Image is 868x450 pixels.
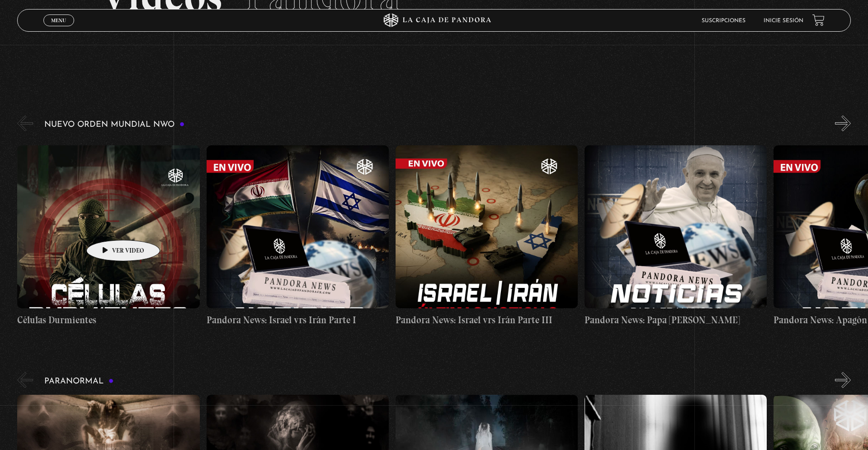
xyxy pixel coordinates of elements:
[48,25,70,32] span: Cerrar
[396,138,578,334] a: Pandora News: Israel vrs Irán Parte III
[207,138,389,334] a: Pandora News: Israel vrs Irán Parte I
[17,313,199,327] h4: Células Durmientes
[17,138,199,334] a: Células Durmientes
[17,115,33,131] button: Previous
[835,115,851,131] button: Next
[764,18,803,24] a: Inicie sesión
[17,372,33,388] button: Previous
[44,120,184,129] h3: Nuevo Orden Mundial NWO
[396,313,578,327] h4: Pandora News: Israel vrs Irán Parte III
[812,14,825,26] a: View your shopping cart
[702,18,745,24] a: Suscripciones
[44,377,113,386] h3: Paranormal
[51,18,66,23] span: Menu
[585,313,767,327] h4: Pandora News: Papa [PERSON_NAME]
[835,372,851,388] button: Next
[207,313,389,327] h4: Pandora News: Israel vrs Irán Parte I
[585,138,767,334] a: Pandora News: Papa [PERSON_NAME]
